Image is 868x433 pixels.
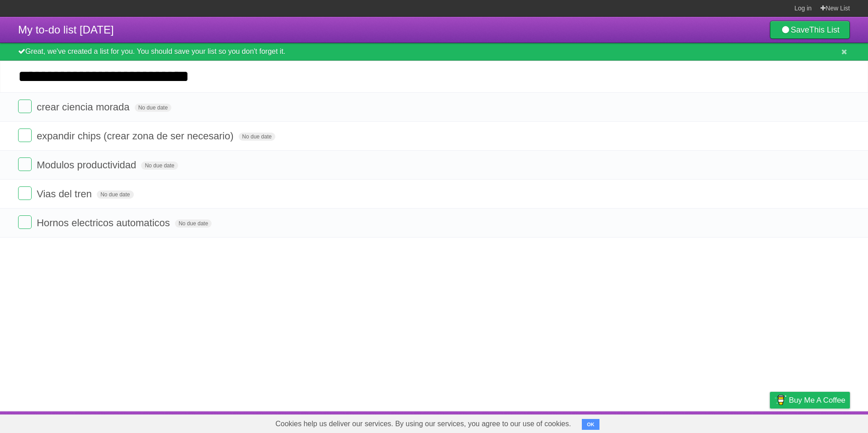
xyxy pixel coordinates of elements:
[793,414,850,431] a: Suggest a feature
[18,215,32,229] label: Done
[239,133,275,141] span: No due date
[582,419,599,430] button: OK
[809,25,840,34] b: This List
[774,392,787,408] img: Buy me a coffee
[37,159,138,171] span: Modulos productividad
[650,414,669,431] a: About
[175,219,212,228] span: No due date
[266,415,580,433] span: Cookies help us deliver our services. By using our services, you agree to our use of cookies.
[18,24,114,36] span: My to-do list [DATE]
[770,392,850,409] a: Buy me a coffee
[18,157,32,171] label: Done
[727,414,747,431] a: Terms
[679,414,716,431] a: Developers
[37,130,236,142] span: expandir chips (crear zona de ser necesario)
[770,21,850,39] a: SaveThis List
[37,188,94,200] span: Vias del tren
[758,414,782,431] a: Privacy
[97,190,133,199] span: No due date
[18,100,32,113] label: Done
[18,128,32,142] label: Done
[18,186,32,200] label: Done
[135,104,171,112] span: No due date
[789,392,845,408] span: Buy me a coffee
[37,217,172,228] span: Hornos electricos automaticos
[141,162,178,170] span: No due date
[37,101,132,113] span: crear ciencia morada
